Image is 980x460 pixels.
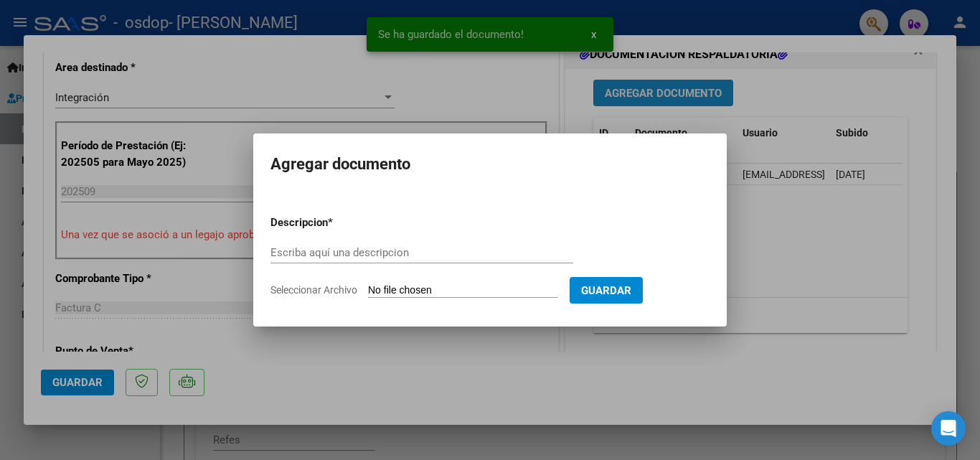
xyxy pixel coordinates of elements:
p: Descripcion [270,215,402,231]
span: Seleccionar Archivo [270,284,357,296]
h2: Agregar documento [270,151,710,178]
span: Guardar [581,284,631,297]
div: Open Intercom Messenger [931,411,966,446]
button: Guardar [570,277,643,304]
